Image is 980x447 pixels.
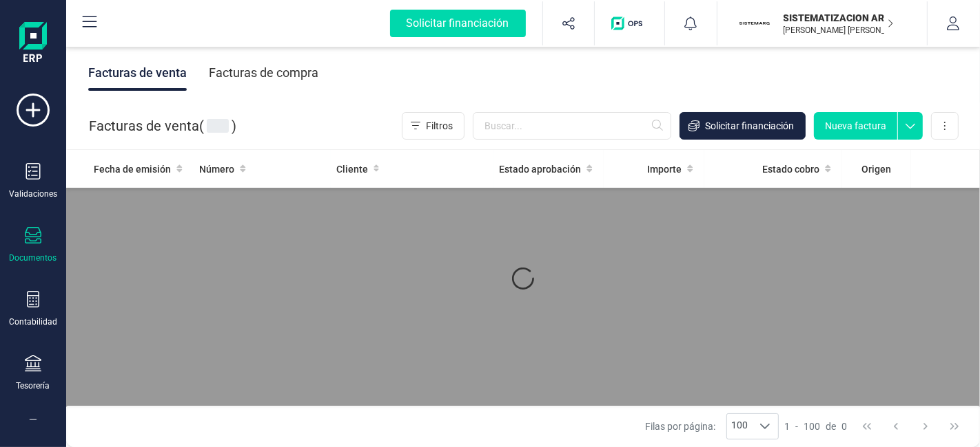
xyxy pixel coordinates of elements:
[336,162,368,176] span: Cliente
[804,419,820,433] span: 100
[854,413,880,439] button: First Page
[426,119,453,133] span: Filtros
[705,119,794,133] span: Solicitar financiación
[645,413,779,439] div: Filas por página:
[390,10,526,37] div: Solicitar financiación
[739,8,770,39] img: SI
[734,1,910,45] button: SISISTEMATIZACION ARQUITECTONICA EN REFORMAS SL[PERSON_NAME] [PERSON_NAME]
[841,419,847,433] span: 0
[10,252,57,263] div: Documentos
[941,413,968,439] button: Last Page
[784,419,847,433] div: -
[784,419,790,433] span: 1
[374,1,542,45] button: Solicitar financiación
[499,162,581,176] span: Estado aprobación
[883,413,909,439] button: Previous Page
[611,17,648,30] img: Logo de OPS
[862,162,892,176] span: Origen
[473,112,671,140] input: Buscar...
[199,162,234,176] span: Número
[89,112,236,140] div: Facturas de venta ( )
[762,162,819,176] span: Estado cobro
[680,112,806,140] button: Solicitar financiación
[912,413,939,439] button: Next Page
[814,112,897,140] button: Nueva factura
[647,162,682,176] span: Importe
[17,380,50,391] div: Tesorería
[88,55,187,91] div: Facturas de venta
[19,22,47,66] img: Logo Finanedi
[9,316,57,327] div: Contabilidad
[402,112,465,140] button: Filtros
[209,55,318,91] div: Facturas de compra
[784,25,894,36] p: [PERSON_NAME] [PERSON_NAME]
[826,419,836,433] span: de
[727,414,752,439] span: 100
[9,188,57,199] div: Validaciones
[603,1,656,45] button: Logo de OPS
[94,162,171,176] span: Fecha de emisión
[784,11,894,25] p: SISTEMATIZACION ARQUITECTONICA EN REFORMAS SL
